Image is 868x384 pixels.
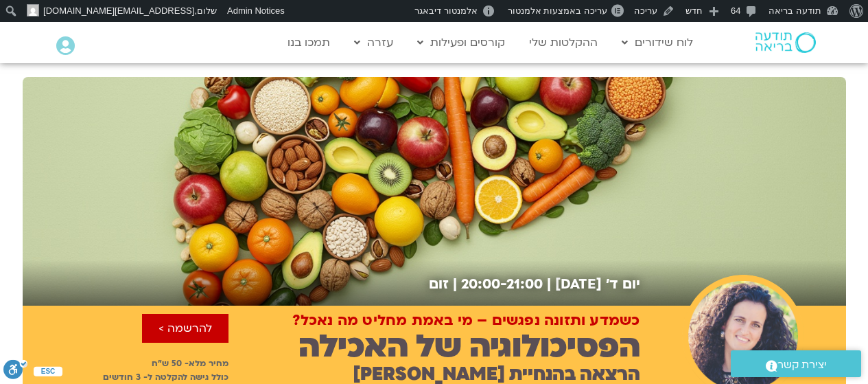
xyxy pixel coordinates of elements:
[43,5,194,16] span: [EMAIL_ADDRESS][DOMAIN_NAME]
[522,30,605,56] a: ההקלטות שלי
[731,350,861,377] a: יצירת קשר
[23,276,640,292] h2: יום ד׳ [DATE] | 20:00-21:00 | זום
[281,30,337,56] a: תמכו בנו
[292,313,640,329] h2: כשמדע ותזונה נפגשים – מי באמת מחליט מה נאכל?
[347,30,400,56] a: עזרה
[755,32,816,53] img: תודעה בריאה
[142,314,228,343] a: להרשמה >
[777,356,827,374] span: יצירת קשר
[159,322,212,335] span: להרשמה >
[410,30,512,56] a: קורסים ופעילות
[298,328,640,365] h2: הפסיכולוגיה של האכילה
[508,5,607,16] span: עריכה באמצעות אלמנטור
[615,30,700,56] a: לוח שידורים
